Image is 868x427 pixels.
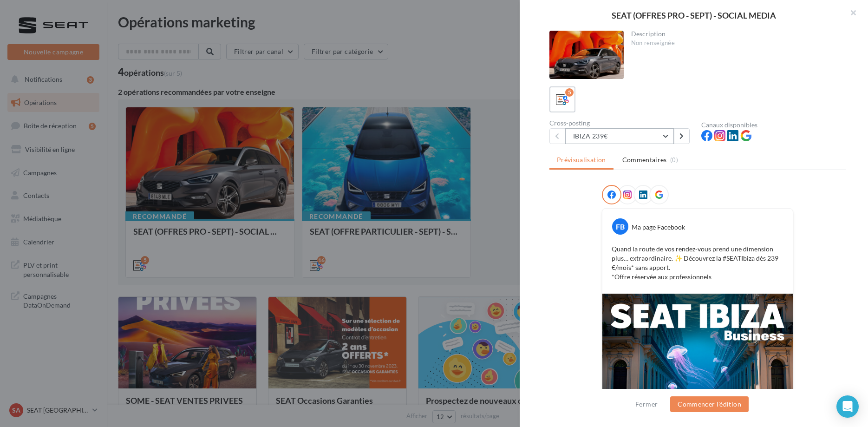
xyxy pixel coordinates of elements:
[670,396,749,412] button: Commencer l'édition
[565,128,674,144] button: IBIZA 239€
[549,120,694,126] div: Cross-posting
[565,88,574,97] div: 5
[612,244,783,282] p: Quand la route de vos rendez-vous prend une dimension plus… extraordinaire. ✨ Découvrez la #SEATI...
[622,155,667,164] span: Commentaires
[632,223,685,232] div: Ma page Facebook
[701,122,846,128] div: Canaux disponibles
[612,218,628,235] div: FB
[631,31,839,37] div: Description
[632,399,661,410] button: Fermer
[535,11,853,20] div: SEAT (OFFRES PRO - SEPT) - SOCIAL MEDIA
[670,156,678,164] span: (0)
[631,39,839,47] div: Non renseignée
[836,395,859,418] div: Open Intercom Messenger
